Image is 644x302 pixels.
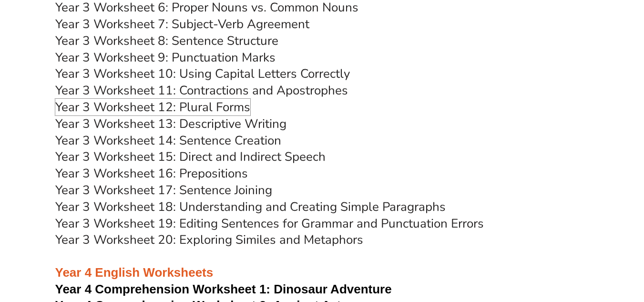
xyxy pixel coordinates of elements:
[55,282,271,296] span: Year 4 Comprehension Worksheet 1:
[55,231,363,248] a: Year 3 Worksheet 20: Exploring Similes and Metaphors
[55,215,484,232] a: Year 3 Worksheet 19: Editing Sentences for Grammar and Punctuation Errors
[55,82,348,99] a: Year 3 Worksheet 11: Contractions and Apostrophes
[55,198,446,215] a: Year 3 Worksheet 18: Understanding and Creating Simple Paragraphs
[485,194,644,302] iframe: Chat Widget
[55,65,350,82] a: Year 3 Worksheet 10: Using Capital Letters Correctly
[55,249,589,281] h3: Year 4 English Worksheets
[55,148,326,165] a: Year 3 Worksheet 15: Direct and Indirect Speech
[55,165,248,182] a: Year 3 Worksheet 16: Prepositions
[55,49,276,66] a: Year 3 Worksheet 9: Punctuation Marks
[55,132,281,149] a: Year 3 Worksheet 14: Sentence Creation
[274,282,391,296] span: Dinosaur Adventure
[55,282,392,296] a: Year 4 Comprehension Worksheet 1: Dinosaur Adventure
[55,16,309,32] a: Year 3 Worksheet 7: Subject-Verb Agreement
[55,182,272,198] a: Year 3 Worksheet 17: Sentence Joining
[55,99,250,115] a: Year 3 Worksheet 12: Plural Forms
[55,32,278,49] a: Year 3 Worksheet 8: Sentence Structure
[55,115,286,132] a: Year 3 Worksheet 13: Descriptive Writing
